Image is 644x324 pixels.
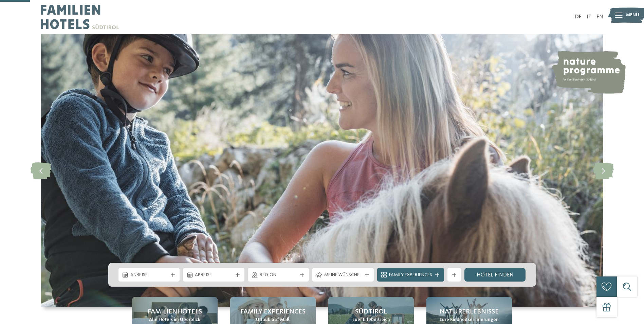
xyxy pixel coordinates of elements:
[260,272,297,278] span: Region
[149,317,200,323] span: Alle Hotels im Überblick
[256,317,290,323] span: Urlaub auf Maß
[389,272,432,278] span: Family Experiences
[596,14,603,20] a: EN
[464,268,526,282] a: Hotel finden
[148,307,202,317] span: Familienhotels
[551,51,626,94] img: nature programme by Familienhotels Südtirol
[575,14,582,20] a: DE
[130,272,168,278] span: Anreise
[352,317,390,323] span: Euer Erlebnisreich
[324,272,362,278] span: Meine Wünsche
[587,14,591,20] a: IT
[240,307,306,317] span: Family Experiences
[440,307,499,317] span: Naturerlebnisse
[626,12,639,19] span: Menü
[355,307,387,317] span: Südtirol
[41,34,603,307] img: Familienhotels Südtirol: The happy family places
[440,317,499,323] span: Eure Kindheitserinnerungen
[195,272,233,278] span: Abreise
